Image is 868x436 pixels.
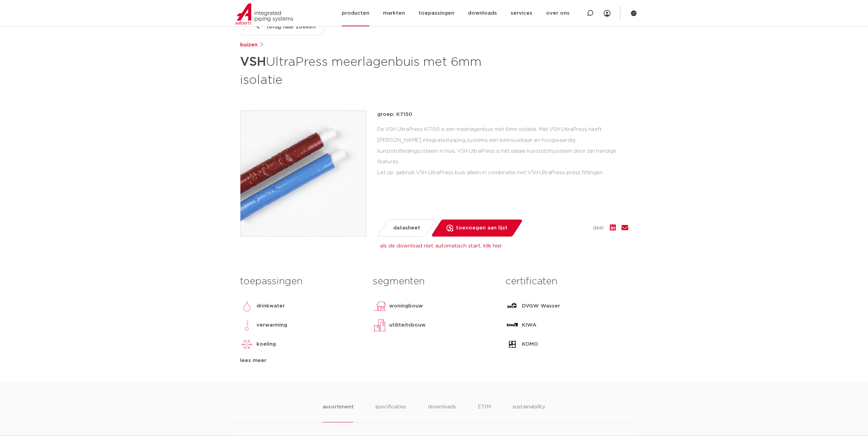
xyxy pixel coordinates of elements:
li: specificaties [375,403,406,422]
h3: certificaten [505,275,628,288]
img: woningbouw [373,299,386,313]
span: datasheet [393,223,420,234]
li: ETIM [478,403,491,422]
li: assortiment [323,403,354,422]
img: drinkwater [240,299,254,313]
img: KOMO [505,337,519,351]
div: De VSH UltraPress K7150 is een meerlagenbuis met 6mm isolatie. Met VSH UltraPress heeft [PERSON_N... [377,124,628,178]
li: sustainability [513,403,545,422]
span: deel: [593,224,604,232]
a: als de download niet automatisch start, klik hier [380,243,502,249]
img: Product Image for VSH UltraPress meerlagenbuis met 6mm isolatie [240,111,366,236]
p: groep: K7150 [377,110,628,119]
img: utiliteitsbouw [373,318,386,332]
strong: VSH [240,56,266,68]
img: verwarming [240,318,254,332]
h1: UltraPress meerlagenbuis met 6mm isolatie [240,52,496,89]
a: terug naar zoeken [240,18,331,35]
div: lees meer [240,357,363,365]
p: drinkwater [256,302,285,310]
span: terug naar zoeken [267,21,315,32]
img: koeling [240,337,254,351]
a: datasheet [377,220,436,237]
p: DVGW Wasser [522,302,560,310]
p: utiliteitsbouw [389,321,426,329]
h3: segmenten [373,275,495,288]
p: koeling [256,340,276,348]
p: KOMO [522,340,538,348]
p: verwarming [256,321,287,329]
li: downloads [428,403,456,422]
h3: toepassingen [240,275,363,288]
p: KIWA [522,321,536,329]
a: buizen [240,41,258,49]
p: woningbouw [389,302,423,310]
img: DVGW Wasser [505,299,519,313]
span: toevoegen aan lijst [456,223,507,234]
img: KIWA [505,318,519,332]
